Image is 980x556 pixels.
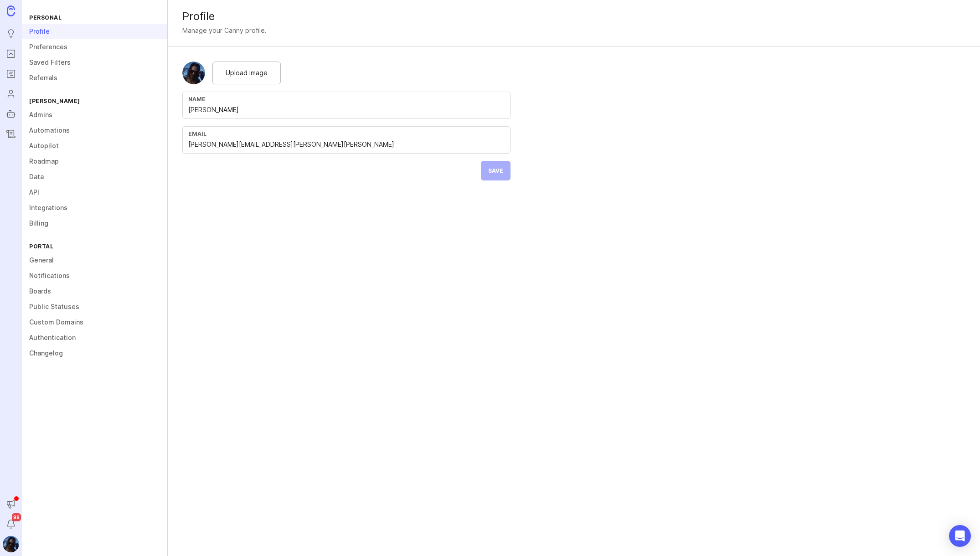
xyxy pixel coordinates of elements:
button: Notifications [3,516,19,532]
div: Name [188,96,505,103]
div: Open Intercom Messenger [949,525,971,547]
a: Users [3,86,19,102]
a: Public Statuses [22,299,167,314]
div: Personal [22,11,167,24]
a: Boards [22,283,167,299]
a: Automations [22,123,167,138]
a: Autopilot [22,138,167,154]
img: Tim Fischer [182,62,205,84]
div: Manage your Canny profile. [182,26,267,36]
button: Announcements [3,496,19,512]
a: Custom Domains [22,314,167,330]
span: 99 [12,513,21,521]
a: Changelog [22,345,167,361]
a: Preferences [22,39,167,55]
a: Data [22,169,167,185]
a: Authentication [22,330,167,345]
a: Changelog [3,126,19,142]
div: [PERSON_NAME] [22,95,167,107]
div: Profile [182,11,965,22]
span: Upload image [226,68,268,78]
img: Tim Fischer [3,536,19,552]
a: Autopilot [3,106,19,122]
a: API [22,185,167,200]
a: General [22,252,167,268]
div: Email [188,130,505,137]
a: Portal [3,46,19,62]
a: Integrations [22,200,167,216]
a: Billing [22,216,167,231]
a: Ideas [3,26,19,42]
a: Saved Filters [22,55,167,70]
a: Roadmap [22,154,167,169]
div: Portal [22,240,167,252]
img: Canny Home [7,5,15,16]
a: Referrals [22,70,167,86]
a: Roadmaps [3,66,19,82]
a: Notifications [22,268,167,283]
a: Admins [22,107,167,123]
